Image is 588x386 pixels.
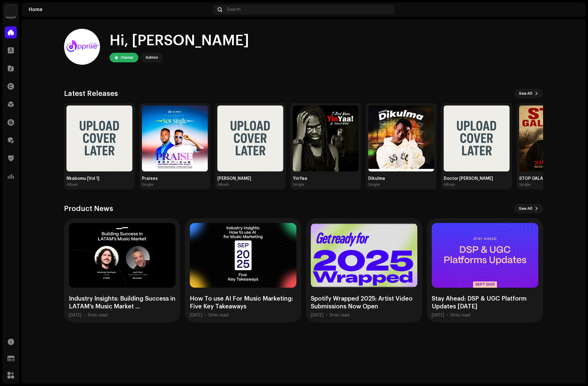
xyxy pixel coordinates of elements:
[293,182,304,187] div: Single
[447,313,448,318] div: •
[444,176,510,181] div: Doctor [PERSON_NAME]
[66,105,132,171] img: da6d3512-cafd-48f7-86f4-ba38deb98945
[368,182,380,187] div: Single
[217,176,283,181] div: [PERSON_NAME]
[69,295,175,310] div: Industry Insights: Building Success in LATAM’s Music Market ...
[514,89,543,98] button: See All
[142,176,208,181] div: Praises
[311,295,417,310] div: Spotify Wrapped 2025: Artist Video Submissions Now Open
[217,182,229,187] div: Album
[519,105,585,171] img: 2b0b9405-7f36-4aa2-b6c2-99a4460f991c
[519,203,532,215] span: See All
[205,313,206,318] div: •
[432,313,444,318] div: [DATE]
[368,176,434,181] div: Dikulma
[311,313,323,318] div: [DATE]
[514,204,543,213] button: See All
[326,313,327,318] div: •
[332,313,349,317] span: min read
[66,176,132,181] div: Nkabomu [Vol 1]
[146,54,158,61] div: Admin
[368,105,434,171] img: 4901c1f5-ce6b-4e2a-9a50-0c23430dfcc6
[293,105,359,171] img: 442e986c-c776-43df-9fc6-37bc34096222
[88,313,107,318] div: 5
[227,7,241,12] span: Search
[142,105,208,171] img: 54cd573a-6f7f-43d2-b2db-d5d9c7b4329b
[209,313,228,318] div: 5
[142,182,153,187] div: Single
[569,5,578,14] img: 94355213-6620-4dec-931c-2264d4e76804
[519,182,531,187] div: Single
[66,182,78,187] div: Album
[110,31,249,50] div: Hi, [PERSON_NAME]
[444,105,510,171] img: 8bc6e28f-7a0b-48d6-9a20-7c18ecbcd5a5
[451,313,470,318] div: 5
[432,295,538,310] div: Stay Ahead: DSP & UGC Platform Updates [DATE]
[519,176,585,181] div: STOP GALAMSEY
[293,176,359,181] div: YinYaa
[5,5,17,17] img: 1c16f3de-5afb-4452-805d-3f3454e20b1b
[64,89,118,98] h3: Latest Releases
[121,54,134,61] div: Owner
[29,7,210,12] div: Home
[90,313,107,317] span: min read
[84,313,85,318] div: •
[453,313,470,317] span: min read
[69,313,81,318] div: [DATE]
[217,105,283,171] img: a710d48c-678f-43eb-af2b-9d2f0b1ea9e6
[519,88,532,99] span: See All
[190,313,202,318] div: [DATE]
[190,295,296,310] div: How To use AI For Music Marketing: Five Key Takeaways
[444,182,455,187] div: Album
[64,29,100,65] img: 94355213-6620-4dec-931c-2264d4e76804
[64,204,113,213] h3: Product News
[211,313,228,317] span: min read
[330,313,349,318] div: 5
